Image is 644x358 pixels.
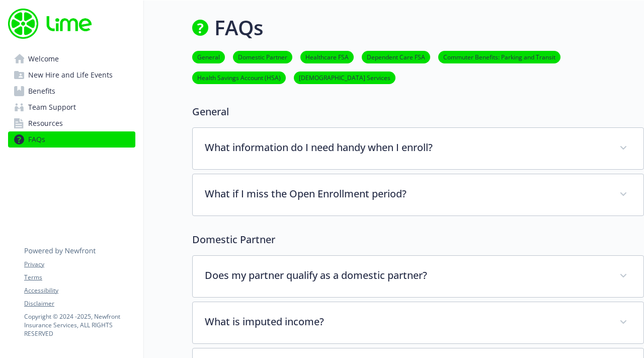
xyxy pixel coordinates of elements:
a: New Hire and Life Events [8,67,135,83]
a: Commuter Benefits: Parking and Transit [438,52,560,61]
div: Does my partner qualify as a domestic partner? [193,256,643,297]
a: Health Savings Account (HSA) [192,73,286,82]
a: Terms [24,273,135,282]
span: New Hire and Life Events [28,67,113,83]
p: Domestic Partner [192,232,644,247]
span: Benefits [28,83,55,99]
a: Welcome [8,51,135,67]
div: What information do I need handy when I enroll? [193,128,643,169]
span: Resources [28,115,63,131]
a: Healthcare FSA [300,52,354,61]
a: Accessibility [24,286,135,295]
a: FAQs [8,131,135,148]
h1: FAQs [214,13,263,43]
div: What is imputed income? [193,302,643,343]
p: What is imputed income? [205,314,607,329]
span: FAQs [28,131,45,148]
a: [DEMOGRAPHIC_DATA] Services [294,73,395,82]
p: Copyright © 2024 - 2025 , Newfront Insurance Services, ALL RIGHTS RESERVED [24,312,135,338]
span: Team Support [28,99,76,115]
a: Domestic Partner [233,52,292,61]
p: What information do I need handy when I enroll? [205,140,607,155]
p: Does my partner qualify as a domestic partner? [205,268,607,283]
a: Dependent Care FSA [362,52,430,61]
a: Resources [8,115,135,131]
div: What if I miss the Open Enrollment period? [193,174,643,216]
a: Team Support [8,99,135,115]
a: General [192,52,225,61]
span: Welcome [28,51,59,67]
p: What if I miss the Open Enrollment period? [205,186,607,201]
p: General [192,104,644,119]
a: Disclaimer [24,299,135,308]
a: Benefits [8,83,135,99]
a: Privacy [24,260,135,269]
